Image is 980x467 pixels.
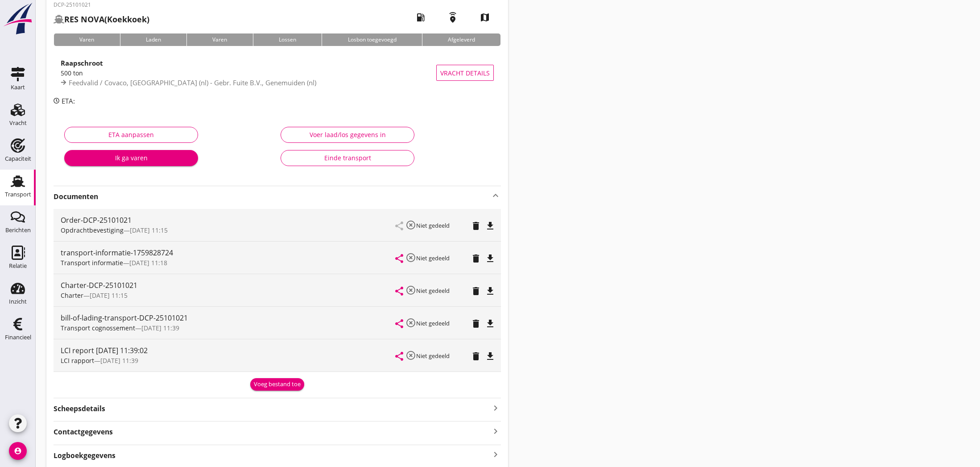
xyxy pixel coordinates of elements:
div: Varen [186,33,253,46]
div: Varen [54,33,120,46]
i: delete [471,253,481,264]
span: [DATE] 11:18 [129,259,167,267]
span: Transport informatie [61,259,123,267]
div: — [61,225,396,235]
div: Relatie [9,263,27,269]
div: — [61,323,396,333]
i: keyboard_arrow_right [490,425,501,437]
small: Niet gedeeld [416,287,450,295]
span: [DATE] 11:39 [100,356,138,365]
i: highlight_off [405,285,416,296]
i: delete [471,286,481,296]
i: file_download [485,351,496,362]
i: share [394,318,405,329]
i: local_gas_station [408,5,433,30]
strong: Raapschroot [61,58,103,67]
i: emergency_share [440,5,465,30]
span: Transport cognossement [61,324,135,332]
span: Opdrachtbevestiging [61,226,124,234]
div: Vracht [9,120,27,126]
button: Voeg bestand toe [250,378,304,391]
div: Transport [5,192,31,197]
small: Niet gedeeld [416,254,450,262]
div: Losbon toegevoegd [322,33,422,46]
i: file_download [485,253,496,264]
i: keyboard_arrow_up [490,190,501,201]
div: Berichten [5,227,31,233]
strong: Scheepsdetails [54,404,105,414]
i: highlight_off [405,252,416,263]
h2: (Koekkoek) [54,13,149,25]
div: Afgeleverd [422,33,501,46]
div: Einde transport [288,153,407,163]
button: Voer laad/los gegevens in [281,127,414,143]
div: Kaart [11,84,25,90]
div: Capaciteit [5,156,31,162]
i: highlight_off [405,220,416,230]
button: Ik ga varen [64,150,198,166]
i: account_circle [9,442,27,460]
span: [DATE] 11:15 [90,291,128,300]
span: Feedvalid / Covaco, [GEOGRAPHIC_DATA] (nl) - Gebr. Fuite B.V., Genemuiden (nl) [69,78,316,87]
button: ETA aanpassen [64,127,198,143]
div: ETA aanpassen [72,130,190,139]
span: ETA: [62,96,75,105]
div: — [61,356,396,365]
div: — [61,258,396,267]
i: file_download [485,318,496,329]
div: LCI report [DATE] 11:39:02 [61,345,396,356]
i: keyboard_arrow_right [490,402,501,414]
span: LCI rapport [61,356,94,365]
p: DCP-25101021 [54,1,149,9]
i: map [472,5,497,30]
i: file_download [485,286,496,296]
small: Niet gedeeld [416,352,450,360]
i: share [394,286,405,296]
i: delete [471,221,481,231]
div: Voeg bestand toe [254,380,301,389]
i: share [394,351,405,362]
strong: RES NOVA [64,14,104,25]
i: delete [471,318,481,329]
span: [DATE] 11:39 [141,324,179,332]
small: Niet gedeeld [416,319,450,327]
i: keyboard_arrow_right [490,449,501,461]
strong: Documenten [54,192,490,202]
div: transport-informatie-1759828724 [61,247,396,258]
div: Voer laad/los gegevens in [288,130,407,139]
a: Raapschroot500 tonFeedvalid / Covaco, [GEOGRAPHIC_DATA] (nl) - Gebr. Fuite B.V., Genemuiden (nl)V... [54,53,501,92]
span: Charter [61,291,83,300]
div: Ik ga varen [71,153,191,163]
div: Lossen [253,33,322,46]
div: bill-of-lading-transport-DCP-25101021 [61,313,396,323]
strong: Logboekgegevens [54,450,116,461]
div: Inzicht [9,299,27,304]
button: Einde transport [281,150,414,166]
span: Vracht details [440,68,490,78]
div: 500 ton [61,68,436,78]
span: [DATE] 11:15 [130,226,168,234]
div: Laden [120,33,187,46]
i: delete [471,351,481,362]
i: file_download [485,221,496,231]
button: Vracht details [436,65,494,81]
div: Order-DCP-25101021 [61,215,396,225]
small: Niet gedeeld [416,221,450,229]
img: logo-small.a267ee39.svg [2,2,34,35]
div: Financieel [5,334,31,340]
i: share [394,253,405,264]
div: Charter-DCP-25101021 [61,280,396,291]
i: highlight_off [405,317,416,328]
i: highlight_off [405,350,416,361]
strong: Contactgegevens [54,427,113,437]
div: — [61,291,396,300]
